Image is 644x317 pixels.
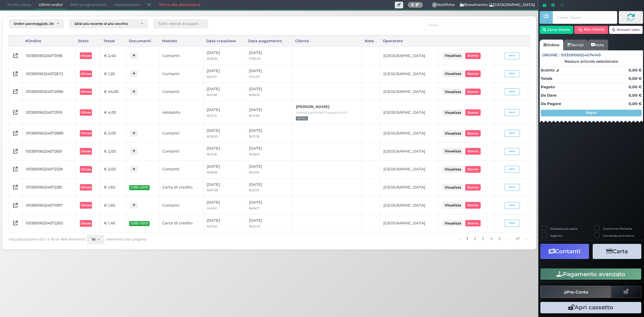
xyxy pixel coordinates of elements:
td: [GEOGRAPHIC_DATA] [380,65,438,83]
a: alla pagina 1 [465,235,470,242]
button: Storno [465,220,481,226]
b: Chiuso [81,90,91,93]
b: Chiuso [81,186,91,189]
small: 16:01:32 [207,224,217,228]
td: [GEOGRAPHIC_DATA] [380,101,438,124]
small: 16:55:33 [249,93,260,97]
td: [DATE] [246,196,292,214]
td: [DATE] [203,142,246,160]
strong: Pagato [541,85,555,89]
button: Contanti [540,244,589,259]
td: Contanti [159,65,203,83]
small: 16:36:03 [207,135,218,138]
div: Documenti [126,35,159,47]
a: pagina precedente [458,235,462,242]
strong: Sconto [541,67,554,73]
button: Storno [465,148,481,154]
td: 101359106324072915 [22,101,75,124]
a: alla pagina 5 [496,235,502,242]
b: Chiuso [81,168,91,171]
small: 16:23:17 [207,75,217,78]
div: Data creazione [203,35,246,47]
td: [GEOGRAPHIC_DATA] [380,83,438,101]
span: 101359106324074149 [561,52,601,58]
label: Comanda prioritaria [603,233,634,238]
label: Asporto [550,233,562,238]
span: Ordine : [542,52,560,58]
a: Note [587,40,608,50]
button: Visualizza [442,109,463,116]
td: 101359106324072263 [22,214,75,232]
span: Punto cassa [4,0,35,10]
button: Rim. Cliente [574,26,608,34]
td: [DATE] [203,214,246,232]
a: alla pagina 4 [488,235,494,242]
td: Carta di credito [159,214,203,232]
td: [DATE] [246,47,292,65]
td: 101359106324072986 [22,83,75,101]
button: Storno [465,53,481,59]
small: 17:50:43 [249,57,260,60]
td: € 4,00 [101,101,126,124]
button: Cerca Cliente [540,26,574,34]
td: Carta di credito [159,178,203,197]
td: [DATE] [246,178,292,197]
button: Visualizza [442,202,463,208]
b: Chiuso [81,222,91,225]
button: Storno [465,109,481,116]
small: 17:14:07 [249,75,260,78]
span: Impostazioni [111,0,143,10]
span: 0382-0013 [129,221,150,226]
td: Contanti [159,160,203,178]
span: Visualizzazione da 1 a 10 di 469 elementi [8,235,86,244]
td: [DATE] [203,124,246,143]
td: [DATE] [246,83,292,101]
button: Visualizza [442,130,463,137]
button: Rimuovi tutto [609,26,643,34]
td: [DATE] [246,160,292,178]
span: Ritiri programmati [66,0,110,10]
a: alla pagina 2 [472,235,478,242]
b: Chiuso [81,72,91,75]
a: Servizi [563,40,587,50]
td: € 1,60 [101,178,126,197]
button: Visualizza [442,184,463,191]
small: 16:02:37 [249,224,260,228]
td: [GEOGRAPHIC_DATA] [380,47,438,65]
small: 16:41:50 [249,114,260,117]
td: Contanti [159,83,203,101]
small: 16:36:01 [249,152,259,156]
button: Visualizza [442,220,463,226]
small: 16:02:38 [207,188,218,192]
strong: 0,00 € [629,76,642,81]
td: 101359106324072281 [22,178,75,197]
b: Chiuso [81,204,91,207]
button: Storno [465,166,481,172]
td: 101359106324073198 [22,47,75,65]
td: € 2,00 [101,142,126,160]
button: Storno [465,89,481,95]
td: [DATE] [246,124,292,143]
td: 101359106324071097 [22,196,75,214]
td: € 44,00 [101,83,126,101]
td: [DATE] [203,196,246,214]
b: [PERSON_NAME] [296,104,329,109]
label: Stampa una copia [550,226,577,231]
button: Storno [465,70,481,77]
td: [GEOGRAPHIC_DATA] [380,142,438,160]
input: Cerca [424,19,530,30]
b: Chiuso [81,131,91,135]
small: 16:22:16 [207,152,217,156]
a: pagina successiva [524,235,529,242]
small: 16:37:19 [249,135,259,138]
td: [GEOGRAPHIC_DATA] [380,160,438,178]
b: 0 [411,2,414,7]
button: Visualizza [442,148,463,154]
a: alla pagina 47 [514,235,522,242]
td: Contanti [159,47,203,65]
td: [DATE] [203,83,246,101]
button: Pre-Conto [540,286,611,298]
button: Tutti i metodi di pagamento [153,19,208,29]
button: Apri cassetto [540,302,641,313]
small: 16:06:19 [207,170,217,174]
